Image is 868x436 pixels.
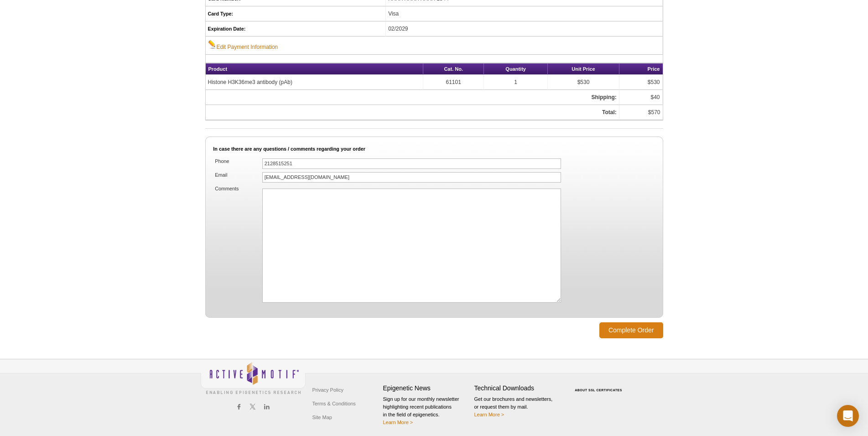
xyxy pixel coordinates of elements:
th: Unit Price [548,63,619,75]
label: Comments [214,186,260,192]
td: $570 [619,105,663,120]
th: Product [206,63,424,75]
td: $530 [548,75,619,90]
table: Click to Verify - This site chose Symantec SSL for secure e-commerce and confidential communicati... [566,375,634,395]
a: Privacy Policy [310,383,346,397]
a: ABOUT SSL CERTIFICATES [575,389,622,392]
label: Email [214,172,260,178]
img: Edit [208,40,217,49]
th: Quantity [484,63,548,75]
td: 02/2029 [386,21,662,37]
strong: Total: [602,109,617,116]
h5: In case there are any questions / comments regarding your order [213,145,655,153]
label: Phone [214,158,260,164]
p: Sign up for our monthly newsletter highlighting recent publications in the field of epigenetics. [383,395,470,426]
p: Get our brochures and newsletters, or request them by mail. [474,395,561,419]
strong: Shipping: [591,94,616,100]
h5: Expiration Date: [208,25,384,33]
div: Open Intercom Messenger [837,405,859,427]
h5: Card Type: [208,10,384,18]
h4: Epigenetic News [383,384,470,392]
th: Price [619,63,663,75]
a: Site Map [310,410,334,424]
input: Complete Order [599,322,663,338]
a: Terms & Conditions [310,397,358,410]
td: $530 [619,75,663,90]
a: Learn More > [383,420,413,425]
img: Active Motif, [201,359,306,396]
td: 61101 [423,75,484,90]
td: Histone H3K36me3 antibody (pAb) [206,75,424,90]
a: Edit Payment Information [208,40,278,51]
h4: Technical Downloads [474,384,561,392]
th: Cat. No. [423,63,484,75]
td: $40 [619,90,663,105]
td: Visa [386,6,662,21]
td: 1 [484,75,548,90]
a: Learn More > [474,412,504,417]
